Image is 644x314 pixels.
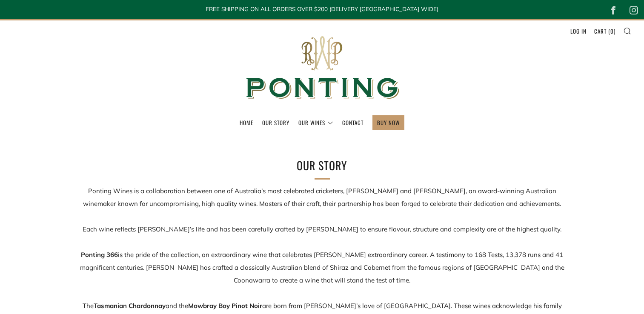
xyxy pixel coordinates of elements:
[342,116,364,129] a: Contact
[298,116,333,129] a: Our Wines
[570,24,587,38] a: Log in
[377,116,400,129] a: BUY NOW
[610,27,614,35] span: 0
[240,116,253,129] a: Home
[594,24,615,38] a: Cart (0)
[262,116,289,129] a: Our Story
[237,20,407,115] img: Ponting Wines
[81,251,118,259] strong: Ponting 366
[182,157,463,174] h2: Our Story
[188,302,262,310] strong: Mowbray Boy Pinot Noir
[94,302,166,310] strong: Tasmanian Chardonnay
